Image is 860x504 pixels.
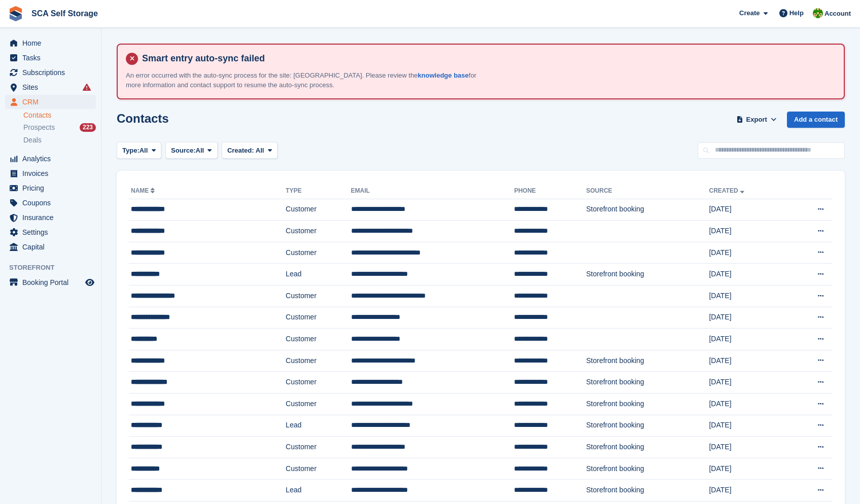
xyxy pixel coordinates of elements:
[5,196,96,210] a: menu
[709,437,787,458] td: [DATE]
[22,95,83,109] span: CRM
[126,70,481,90] p: An error occurred with the auto-sync process for the site: [GEOGRAPHIC_DATA]. Please review the f...
[709,307,787,329] td: [DATE]
[418,71,468,79] a: knowledge base
[5,152,96,166] a: menu
[286,393,351,415] td: Customer
[5,95,96,109] a: menu
[586,199,709,221] td: Storefront booking
[5,181,96,195] a: menu
[23,135,42,145] span: Deals
[165,142,218,159] button: Source: All
[5,36,96,50] a: menu
[5,240,96,254] a: menu
[709,242,787,264] td: [DATE]
[222,142,278,159] button: Created: All
[746,115,767,125] span: Export
[286,458,351,480] td: Customer
[286,221,351,242] td: Customer
[138,53,836,64] h4: Smart entry auto-sync failed
[22,166,83,181] span: Invoices
[824,9,851,19] span: Account
[709,199,787,221] td: [DATE]
[789,8,804,18] span: Help
[22,152,83,166] span: Analytics
[22,51,83,65] span: Tasks
[117,142,161,159] button: Type: All
[709,393,787,415] td: [DATE]
[709,458,787,480] td: [DATE]
[5,275,96,290] a: menu
[709,350,787,372] td: [DATE]
[709,221,787,242] td: [DATE]
[586,372,709,393] td: Storefront booking
[709,329,787,350] td: [DATE]
[586,437,709,458] td: Storefront booking
[131,187,157,194] a: Name
[80,123,96,132] div: 223
[286,480,351,501] td: Lead
[586,480,709,501] td: Storefront booking
[5,80,96,94] a: menu
[5,65,96,80] a: menu
[709,415,787,437] td: [DATE]
[5,166,96,181] a: menu
[286,415,351,437] td: Lead
[739,8,760,18] span: Create
[23,123,55,132] span: Prospects
[8,6,23,21] img: stora-icon-8386f47178a22dfd0bd8f6a31ec36ba5ce8667c1dd55bd0f319d3a0aa187defe.svg
[709,264,787,285] td: [DATE]
[709,480,787,501] td: [DATE]
[22,240,83,254] span: Capital
[709,187,746,194] a: Created
[586,264,709,285] td: Storefront booking
[22,65,83,80] span: Subscriptions
[22,210,83,225] span: Insurance
[286,350,351,372] td: Customer
[709,285,787,307] td: [DATE]
[286,242,351,264] td: Customer
[227,147,254,154] span: Created:
[22,36,83,50] span: Home
[286,372,351,393] td: Customer
[514,183,586,199] th: Phone
[709,372,787,393] td: [DATE]
[787,112,845,128] a: Add a contact
[286,183,351,199] th: Type
[734,112,779,128] button: Export
[586,183,709,199] th: Source
[23,111,96,120] a: Contacts
[586,415,709,437] td: Storefront booking
[5,225,96,239] a: menu
[171,146,195,156] span: Source:
[83,83,91,91] i: Smart entry sync failures have occurred
[22,196,83,210] span: Coupons
[586,458,709,480] td: Storefront booking
[813,8,823,18] img: Sam Chapman
[286,307,351,329] td: Customer
[23,122,96,133] a: Prospects 223
[27,5,102,22] a: SCA Self Storage
[286,264,351,285] td: Lead
[286,199,351,221] td: Customer
[22,275,83,290] span: Booking Portal
[5,210,96,225] a: menu
[23,135,96,146] a: Deals
[122,146,140,156] span: Type:
[140,146,148,156] span: All
[22,225,83,239] span: Settings
[586,350,709,372] td: Storefront booking
[9,263,101,273] span: Storefront
[22,181,83,195] span: Pricing
[286,437,351,458] td: Customer
[22,80,83,94] span: Sites
[117,112,169,125] h1: Contacts
[286,329,351,350] td: Customer
[256,147,264,154] span: All
[5,51,96,65] a: menu
[84,276,96,289] a: Preview store
[196,146,204,156] span: All
[286,285,351,307] td: Customer
[351,183,514,199] th: Email
[586,393,709,415] td: Storefront booking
